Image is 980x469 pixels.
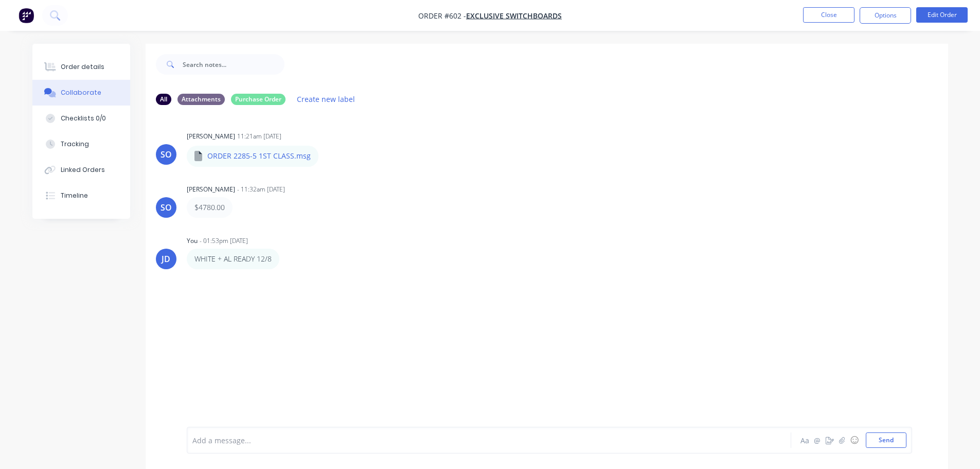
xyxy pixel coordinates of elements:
div: SO [161,201,172,214]
button: Checklists 0/0 [32,106,130,131]
button: Options [860,7,911,24]
button: @ [811,434,824,446]
p: $4780.00 [194,202,225,213]
div: Attachments [177,94,225,105]
div: You [187,236,198,246]
span: Order #602 - [418,11,466,21]
div: Timeline [61,191,88,200]
div: SO [161,148,172,161]
input: Search notes... [183,54,284,75]
div: Checklists 0/0 [61,114,106,123]
div: - 11:32am [DATE] [237,185,285,194]
button: Collaborate [32,80,130,106]
div: JD [162,253,170,265]
button: Timeline [32,183,130,209]
button: Send [866,432,906,448]
button: Create new label [292,92,361,106]
div: Order details [61,62,104,72]
div: [PERSON_NAME] [187,132,235,141]
p: WHITE + AL READY 12/8 [194,254,272,264]
div: Tracking [61,140,89,149]
button: Order details [32,54,130,80]
button: Linked Orders [32,157,130,183]
button: Aa [799,434,811,446]
button: ☺ [848,434,861,446]
div: Purchase Order [231,94,286,105]
div: Collaborate [61,88,101,97]
a: Exclusive Switchboards [466,11,562,21]
p: ORDER 2285-5 1ST CLASS.msg [207,151,311,161]
div: 11:21am [DATE] [237,132,281,141]
button: Close [803,7,854,23]
div: All [156,94,171,105]
div: Linked Orders [61,165,105,175]
button: Edit Order [916,7,968,23]
div: [PERSON_NAME] [187,185,235,194]
div: - 01:53pm [DATE] [200,236,248,246]
img: Factory [19,8,34,23]
button: Tracking [32,131,130,157]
